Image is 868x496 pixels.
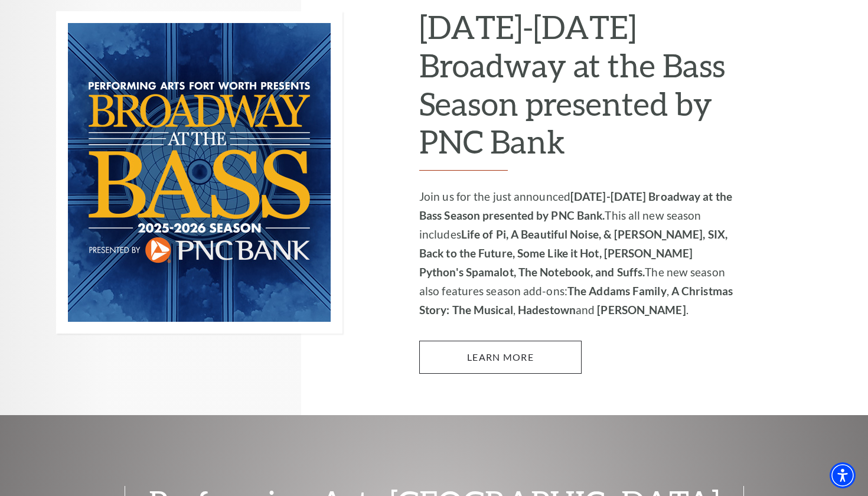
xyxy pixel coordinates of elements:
strong: A Christmas Story: The Musical [419,284,733,316]
p: Join us for the just announced This all new season includes The new season also features season a... [419,187,735,319]
div: Accessibility Menu [830,462,856,488]
strong: The Addams Family [567,284,667,298]
strong: Hadestown [518,303,576,316]
h2: [DATE]-[DATE] Broadway at the Bass Season presented by PNC Bank [419,8,735,171]
img: Performing Arts Fort Worth Presents [56,11,342,334]
strong: [DATE]-[DATE] Broadway at the Bass Season presented by PNC Bank. [419,190,732,222]
strong: Life of Pi, A Beautiful Noise, & [PERSON_NAME], SIX, Back to the Future, Some Like it Hot, [PERSO... [419,227,727,279]
strong: [PERSON_NAME] [597,303,686,316]
a: Learn More 2025-2026 Broadway at the Bass Season presented by PNC Bank [419,341,582,374]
